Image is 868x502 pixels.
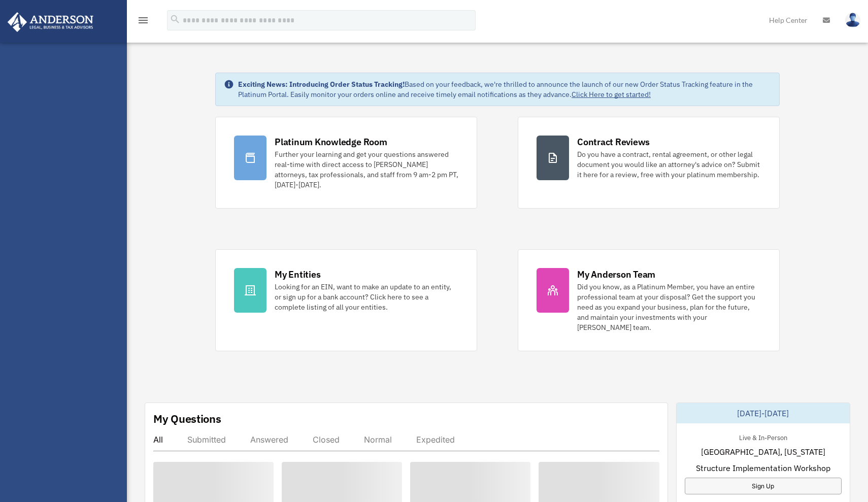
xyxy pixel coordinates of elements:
img: User Pic [845,13,860,27]
div: My Questions [153,411,221,426]
i: menu [137,14,149,26]
div: Normal [364,434,392,445]
div: Do you have a contract, rental agreement, or other legal document you would like an attorney's ad... [577,149,761,180]
div: All [153,434,163,445]
div: Live & In-Person [731,431,795,442]
a: My Anderson Team Did you know, as a Platinum Member, you have an entire professional team at your... [518,249,780,351]
div: Closed [313,434,340,445]
div: Based on your feedback, we're thrilled to announce the launch of our new Order Status Tracking fe... [238,79,771,99]
div: Platinum Knowledge Room [275,136,387,148]
div: Answered [250,434,288,445]
span: [GEOGRAPHIC_DATA], [US_STATE] [701,446,825,458]
a: menu [137,18,149,26]
div: Did you know, as a Platinum Member, you have an entire professional team at your disposal? Get th... [577,282,761,332]
div: My Entities [275,268,320,281]
span: Structure Implementation Workshop [696,462,830,474]
div: [DATE]-[DATE] [677,403,850,423]
div: Contract Reviews [577,136,650,148]
a: Click Here to get started! [572,90,651,99]
div: Submitted [187,434,226,445]
img: Anderson Advisors Platinum Portal [5,12,96,32]
div: Further your learning and get your questions answered real-time with direct access to [PERSON_NAM... [275,149,458,190]
a: My Entities Looking for an EIN, want to make an update to an entity, or sign up for a bank accoun... [215,249,477,351]
div: Looking for an EIN, want to make an update to an entity, or sign up for a bank account? Click her... [275,282,458,312]
a: Sign Up [685,478,842,494]
div: My Anderson Team [577,268,655,281]
a: Platinum Knowledge Room Further your learning and get your questions answered real-time with dire... [215,117,477,209]
i: search [170,14,181,25]
a: Contract Reviews Do you have a contract, rental agreement, or other legal document you would like... [518,117,780,209]
strong: Exciting News: Introducing Order Status Tracking! [238,80,405,89]
div: Expedited [416,434,455,445]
